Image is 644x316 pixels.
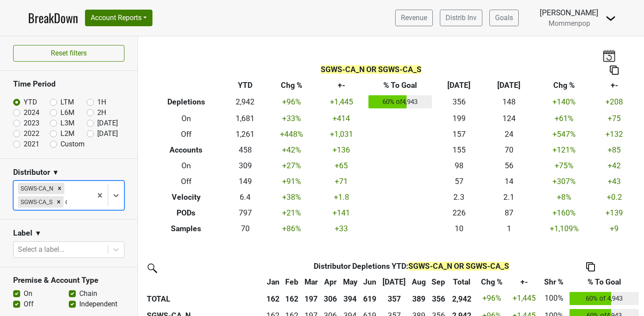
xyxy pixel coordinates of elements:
[145,290,264,307] th: TOTAL
[13,229,32,238] h3: Label
[224,174,266,189] td: 149
[484,174,534,189] td: 14
[148,126,224,142] th: Off
[434,189,484,205] td: 2.3
[379,290,409,307] th: 357
[434,221,484,236] td: 10
[97,97,106,108] label: 1H
[79,288,97,299] label: Chain
[316,111,366,126] td: +414
[605,13,616,24] img: Dropdown Menu
[321,65,421,74] span: SGWS-CA_N OR SGWS-CA_S
[266,158,316,174] td: +27 %
[316,126,366,142] td: +1,031
[534,111,594,126] td: +61 %
[534,221,594,236] td: +1,109 %
[366,78,434,94] th: % To Goal
[482,294,501,302] span: +96%
[586,262,595,271] img: Copy to clipboard
[379,274,409,290] th: Jul: activate to sort column ascending
[283,290,301,307] th: 162
[540,290,567,307] td: 100%
[409,290,429,307] th: 389
[224,94,266,111] td: 2,942
[361,274,379,290] th: Jun: activate to sort column ascending
[434,174,484,189] td: 57
[97,128,118,139] label: [DATE]
[266,174,316,189] td: +91 %
[60,108,74,118] label: L6M
[434,205,484,221] td: 226
[24,108,39,118] label: 2024
[145,274,264,290] th: &nbsp;: activate to sort column ascending
[484,158,534,174] td: 56
[594,158,634,174] td: +42
[60,139,85,149] label: Custom
[594,189,634,205] td: +0.2
[60,97,74,108] label: LTM
[264,274,283,290] th: Jan: activate to sort column ascending
[594,78,634,94] th: +-
[434,126,484,142] td: 157
[148,142,224,158] th: Accounts
[316,158,366,174] td: +65
[224,158,266,174] td: 309
[594,111,634,126] td: +75
[266,205,316,221] td: +21 %
[13,276,124,285] h3: Premise & Account Type
[148,221,224,236] th: Samples
[24,299,34,309] label: Off
[568,274,641,290] th: % To Goal: activate to sort column ascending
[434,142,484,158] td: 155
[409,274,429,290] th: Aug: activate to sort column ascending
[24,118,39,128] label: 2023
[13,80,124,89] h3: Time Period
[301,274,321,290] th: Mar: activate to sort column ascending
[321,274,340,290] th: Apr: activate to sort column ascending
[534,126,594,142] td: +547 %
[79,299,117,309] label: Independent
[434,78,484,94] th: [DATE]
[266,221,316,236] td: +86 %
[148,189,224,205] th: Velocity
[266,126,316,142] td: +448 %
[602,49,616,62] img: last_updated_date
[266,111,316,126] td: +33 %
[434,158,484,174] td: 98
[316,174,366,189] td: +71
[24,139,39,149] label: 2021
[448,274,475,290] th: Total: activate to sort column ascending
[534,78,594,94] th: Chg %
[264,290,283,307] th: 162
[301,290,321,307] th: 197
[85,10,152,26] button: Account Reports
[224,221,266,236] td: 70
[484,111,534,126] td: 124
[18,196,54,208] div: SGWS-CA_S
[408,262,509,271] span: SGWS-CA_N OR SGWS-CA_S
[283,258,541,274] th: Distributor Depletions YTD :
[266,94,316,111] td: +96 %
[54,196,64,208] div: Remove SGWS-CA_S
[97,118,118,128] label: [DATE]
[340,274,360,290] th: May: activate to sort column ascending
[395,10,433,26] a: Revenue
[540,274,567,290] th: Shr %: activate to sort column ascending
[52,167,59,178] span: ▼
[594,221,634,236] td: +9
[594,174,634,189] td: +43
[224,111,266,126] td: 1,681
[13,168,50,177] h3: Distributor
[266,78,316,94] th: Chg %
[534,158,594,174] td: +75 %
[429,274,448,290] th: Sep: activate to sort column ascending
[13,45,124,62] button: Reset filters
[594,142,634,158] td: +85
[610,66,619,75] img: Copy to clipboard
[224,126,266,142] td: 1,261
[484,221,534,236] td: 1
[283,274,301,290] th: Feb: activate to sort column ascending
[434,111,484,126] td: 199
[361,290,379,307] th: 619
[484,142,534,158] td: 70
